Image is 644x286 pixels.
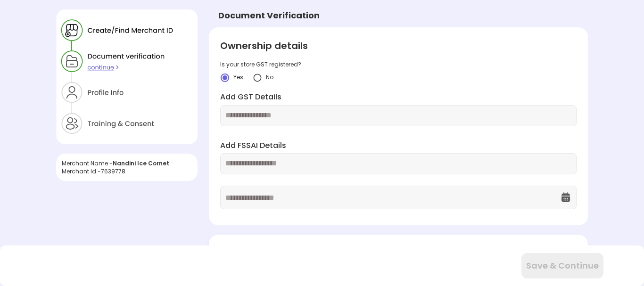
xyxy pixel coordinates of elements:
[220,140,576,151] label: Add FSSAI Details
[233,73,243,81] span: Yes
[62,159,192,167] div: Merchant Name -
[266,73,273,81] span: No
[220,60,576,68] div: Is your store GST registered?
[113,159,169,167] span: Nandini Ice Cornet
[560,192,571,203] img: OcXK764TI_dg1n3pJKAFuNcYfYqBKGvmbXteblFrPew4KBASBbPUoKPFDRZzLe5z5khKOkBCrBseVNl8W_Mqhk0wgJF92Dyy9...
[220,73,230,82] img: crlYN1wOekqfTXo2sKdO7mpVD4GIyZBlBCY682TI1bTNaOsxckEXOmACbAD6EYcPGHR5wXB9K-wSeRvGOQTikGGKT-kEDVP-b...
[56,9,198,144] img: xZtaNGYO7ZEa_Y6BGN0jBbY4tz3zD8CMWGtK9DYT203r_wSWJgC64uaYzQv0p6I5U3yzNyQZ90jnSGEji8ItH6xpax9JibOI_...
[220,92,576,103] label: Add GST Details
[220,39,576,53] div: Ownership details
[218,9,320,22] div: Document Verification
[521,253,603,278] button: Save & Continue
[62,167,192,175] div: Merchant Id - 7639778
[253,73,262,82] img: yidvdI1b1At5fYgYeHdauqyvT_pgttO64BpF2mcDGQwz_NKURL8lp7m2JUJk3Onwh4FIn8UgzATYbhG5vtZZpSXeknhWnnZDd...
